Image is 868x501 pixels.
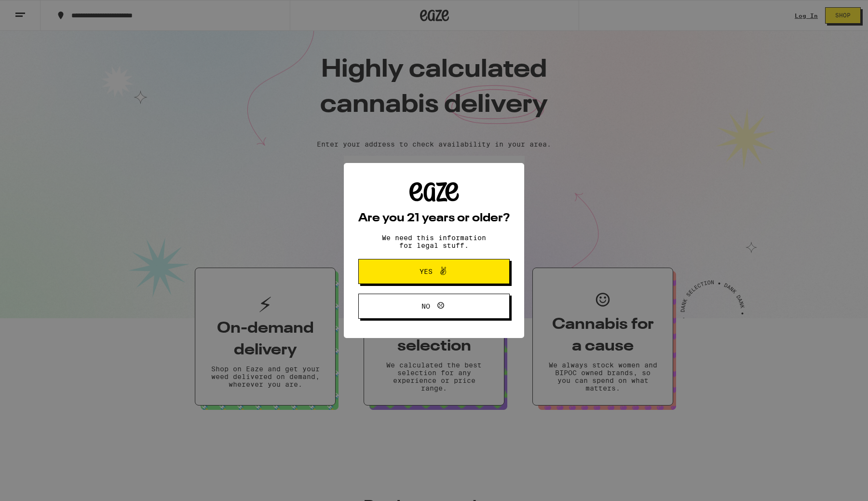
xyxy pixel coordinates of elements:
[358,294,510,319] button: No
[420,268,433,275] span: Yes
[6,7,69,14] span: Hi. Need any help?
[358,213,510,224] h2: Are you 21 years or older?
[374,234,494,249] p: We need this information for legal stuff.
[421,303,430,310] span: No
[358,259,510,284] button: Yes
